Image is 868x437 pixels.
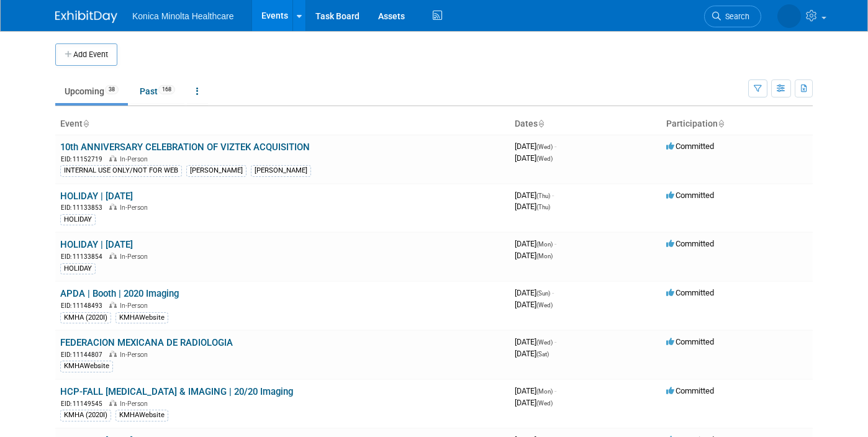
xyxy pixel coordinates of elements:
[60,165,182,176] div: INTERNAL USE ONLY/NOT FOR WEB
[61,204,107,211] span: EID: 11133853
[55,43,117,66] button: Add Event
[130,79,184,103] a: Past168
[60,361,113,372] div: KMHAWebsite
[536,400,553,407] span: (Wed)
[515,288,554,297] span: [DATE]
[536,290,550,297] span: (Sun)
[55,11,117,23] img: ExhibitDay
[61,156,107,163] span: EID: 11152719
[60,288,179,299] a: APDA | Booth | 2020 Imaging
[538,119,544,128] a: Sort by Start Date
[120,253,151,261] span: In-Person
[536,339,553,346] span: (Wed)
[60,410,111,421] div: KMHA (2020I)
[120,204,151,212] span: In-Person
[109,253,117,259] img: In-Person Event
[115,312,168,323] div: KMHAWebsite
[666,191,714,200] span: Committed
[60,142,310,153] a: 10th ANNIVERSARY CELEBRATION OF VIZTEK ACQUISITION
[60,386,293,397] a: HCP-FALL [MEDICAL_DATA] & IMAGING | 20/20 Imaging
[60,214,96,225] div: HOLIDAY
[515,300,553,309] span: [DATE]
[60,191,133,202] a: HOLIDAY | [DATE]
[515,337,556,346] span: [DATE]
[515,398,553,407] span: [DATE]
[718,119,724,128] a: Sort by Participation Type
[515,153,553,163] span: [DATE]
[61,400,107,407] span: EID: 11149545
[60,239,133,250] a: HOLIDAY | [DATE]
[554,337,556,346] span: -
[536,351,549,358] span: (Sat)
[158,85,175,94] span: 168
[109,400,117,406] img: In-Person Event
[60,263,96,274] div: HOLIDAY
[109,204,117,210] img: In-Person Event
[186,165,246,176] div: [PERSON_NAME]
[515,239,556,248] span: [DATE]
[61,253,107,260] span: EID: 11133854
[777,4,801,28] img: Annette O'Mahoney
[109,302,117,308] img: In-Person Event
[109,155,117,161] img: In-Person Event
[666,386,714,395] span: Committed
[120,302,151,310] span: In-Person
[536,388,553,395] span: (Mon)
[666,142,714,151] span: Committed
[666,337,714,346] span: Committed
[666,288,714,297] span: Committed
[552,191,554,200] span: -
[120,351,151,359] span: In-Person
[515,386,556,395] span: [DATE]
[536,192,550,199] span: (Thu)
[55,114,510,135] th: Event
[554,142,556,151] span: -
[61,302,107,309] span: EID: 11148493
[60,312,111,323] div: KMHA (2020I)
[536,253,553,259] span: (Mon)
[515,202,550,211] span: [DATE]
[105,85,119,94] span: 38
[536,241,553,248] span: (Mon)
[721,12,749,21] span: Search
[115,410,168,421] div: KMHAWebsite
[109,351,117,357] img: In-Person Event
[251,165,311,176] div: [PERSON_NAME]
[536,143,553,150] span: (Wed)
[552,288,554,297] span: -
[132,11,233,21] span: Konica Minolta Healthcare
[55,79,128,103] a: Upcoming38
[61,351,107,358] span: EID: 11144807
[120,155,151,163] span: In-Person
[83,119,89,128] a: Sort by Event Name
[666,239,714,248] span: Committed
[661,114,813,135] th: Participation
[554,386,556,395] span: -
[704,6,761,27] a: Search
[554,239,556,248] span: -
[515,191,554,200] span: [DATE]
[515,251,553,260] span: [DATE]
[60,337,233,348] a: FEDERACION MEXICANA DE RADIOLOGIA
[536,155,553,162] span: (Wed)
[515,349,549,358] span: [DATE]
[510,114,661,135] th: Dates
[515,142,556,151] span: [DATE]
[536,302,553,309] span: (Wed)
[120,400,151,408] span: In-Person
[536,204,550,210] span: (Thu)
